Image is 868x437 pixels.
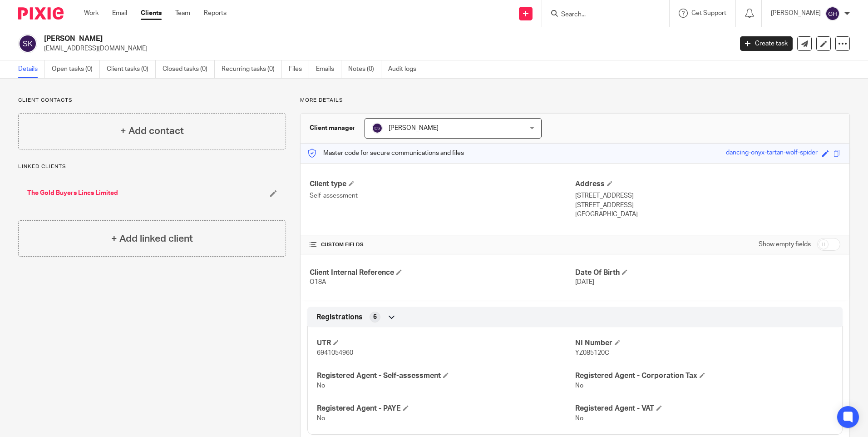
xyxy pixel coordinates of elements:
[300,97,850,104] p: More details
[348,60,381,78] a: Notes (0)
[388,60,423,78] a: Audit logs
[310,279,326,285] span: O18A
[316,313,363,322] span: Registrations
[575,415,583,422] span: No
[141,9,162,18] a: Clients
[575,191,840,200] p: [STREET_ADDRESS]
[691,10,726,16] span: Get Support
[27,189,118,198] a: The Gold Buyers Lincs Limited
[307,149,464,158] p: Master code for secure communications and files
[44,44,726,53] p: [EMAIL_ADDRESS][DOMAIN_NAME]
[52,60,100,78] a: Open tasks (0)
[111,232,193,246] h4: + Add linked client
[112,9,127,18] a: Email
[575,201,840,210] p: [STREET_ADDRESS]
[317,371,575,381] h4: Registered Agent - Self-assessment
[726,148,818,159] div: dancing-onyx-tartan-wolf-spider
[317,404,575,413] h4: Registered Agent - PAYE
[825,6,840,21] img: svg%3E
[289,60,309,78] a: Files
[575,338,833,348] h4: NI Number
[560,11,642,19] input: Search
[575,210,840,219] p: [GEOGRAPHIC_DATA]
[163,60,215,78] a: Closed tasks (0)
[575,179,840,189] h4: Address
[204,9,227,18] a: Reports
[222,60,282,78] a: Recurring tasks (0)
[317,338,575,348] h4: UTR
[575,279,594,285] span: [DATE]
[310,179,575,189] h4: Client type
[310,268,575,278] h4: Client Internal Reference
[317,415,325,422] span: No
[310,191,575,200] p: Self-assessment
[575,371,833,381] h4: Registered Agent - Corporation Tax
[18,163,286,170] p: Linked clients
[771,9,821,18] p: [PERSON_NAME]
[310,241,575,248] h4: CUSTOM FIELDS
[18,60,45,78] a: Details
[310,124,355,133] h3: Client manager
[44,34,590,44] h2: [PERSON_NAME]
[575,382,583,389] span: No
[740,36,793,51] a: Create task
[316,60,341,78] a: Emails
[18,7,64,20] img: Pixie
[317,350,353,356] span: 6941054960
[18,97,286,104] p: Client contacts
[84,9,99,18] a: Work
[575,268,840,278] h4: Date Of Birth
[389,125,439,131] span: [PERSON_NAME]
[372,123,383,134] img: svg%3E
[575,350,609,356] span: YZ085120C
[107,60,156,78] a: Client tasks (0)
[373,313,377,322] span: 6
[18,34,37,53] img: svg%3E
[120,124,184,138] h4: + Add contact
[759,240,811,249] label: Show empty fields
[575,404,833,413] h4: Registered Agent - VAT
[317,382,325,389] span: No
[175,9,190,18] a: Team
